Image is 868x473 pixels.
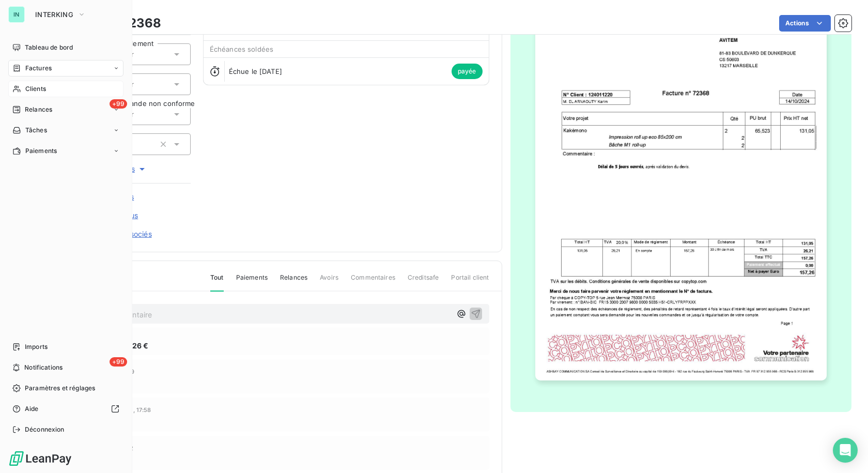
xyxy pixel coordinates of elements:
span: INTERKING [35,10,73,19]
span: Imports [25,342,48,352]
span: +99 [110,99,127,109]
span: Relances [280,273,307,291]
div: IN [8,6,25,23]
span: Paramètres et réglages [25,384,95,393]
span: Tâches [25,126,47,135]
span: payée [452,64,483,79]
span: Échéances soldées [210,45,274,53]
span: Paiements [236,273,268,291]
img: Logo LeanPay [8,450,72,467]
button: Actions [779,15,831,32]
span: +99 [110,357,127,367]
span: Portail client [451,273,489,291]
span: Déconnexion [25,425,65,434]
span: Avoirs [320,273,338,291]
span: Notifications [24,363,63,372]
a: Aide [8,401,123,417]
span: Creditsafe [408,273,439,291]
span: Échue le [DATE] [229,67,282,75]
span: Clients [25,84,46,94]
span: Tout [210,273,224,292]
span: Aide [25,404,39,414]
span: 157,26 € [118,340,148,351]
span: Commentaires [351,273,395,291]
span: Factures [25,64,52,73]
span: Tableau de bord [25,43,73,52]
div: Open Intercom Messenger [833,438,858,463]
span: Paiements [25,146,57,156]
span: Relances [25,105,52,114]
